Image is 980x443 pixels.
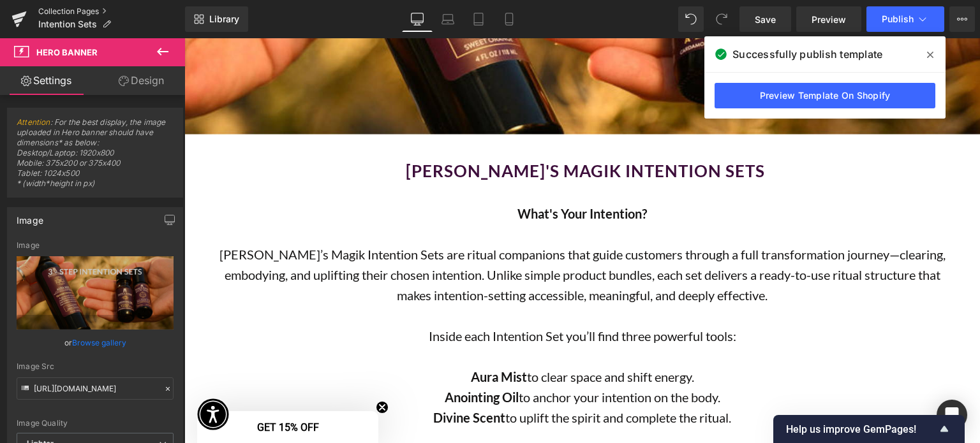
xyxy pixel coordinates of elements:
[249,372,321,387] strong: Divine Scent
[13,360,45,392] button: Accessibility Widget
[17,241,174,250] div: Image
[185,6,248,32] a: New Library
[678,6,704,32] button: Undo
[343,331,510,346] span: to clear space and shift energy.
[17,377,174,400] input: Link
[937,400,967,430] div: Open Intercom Messenger
[755,13,776,26] span: Save
[463,6,494,32] a: Tablet
[209,13,239,25] span: Library
[17,362,174,371] div: Image Src
[38,6,185,17] a: Collection Pages
[796,6,861,32] a: Preview
[221,122,581,143] span: [PERSON_NAME]'s Magik Intention Sets
[38,19,97,29] span: Intention Sets
[786,421,952,437] button: Show survey - Help us improve GemPages!
[402,6,433,32] a: Desktop
[715,83,935,108] a: Preview Template On Shopify
[17,419,174,428] div: Image Quality
[786,423,937,435] span: Help us improve GemPages!
[17,336,174,349] div: or
[321,372,547,387] span: to uplift the spirit and complete the ritual.
[25,308,771,346] strong: Aura Mist
[882,14,914,24] span: Publish
[494,6,524,32] a: Mobile
[333,168,463,183] strong: What's Your Intention?
[17,117,50,127] a: Attention
[812,13,846,26] span: Preview
[35,208,761,265] span: [PERSON_NAME]’s Magik Intention Sets are ritual companions that guide customers through a full tr...
[334,351,536,367] span: to anchor your intention on the body.
[732,47,882,62] span: Successfully publish template
[260,351,334,367] strong: Anointing Oil
[244,290,552,305] span: Inside each Intention Set you’ll find three powerful tools:
[433,6,463,32] a: Laptop
[95,66,188,95] a: Design
[949,6,975,32] button: More
[17,208,43,226] div: Image
[72,331,126,354] a: Browse gallery
[17,117,174,197] span: : For the best display, the image uploaded in Hero banner should have dimensions* as below: Deskt...
[36,47,98,57] span: Hero Banner
[866,6,944,32] button: Publish
[709,6,734,32] button: Redo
